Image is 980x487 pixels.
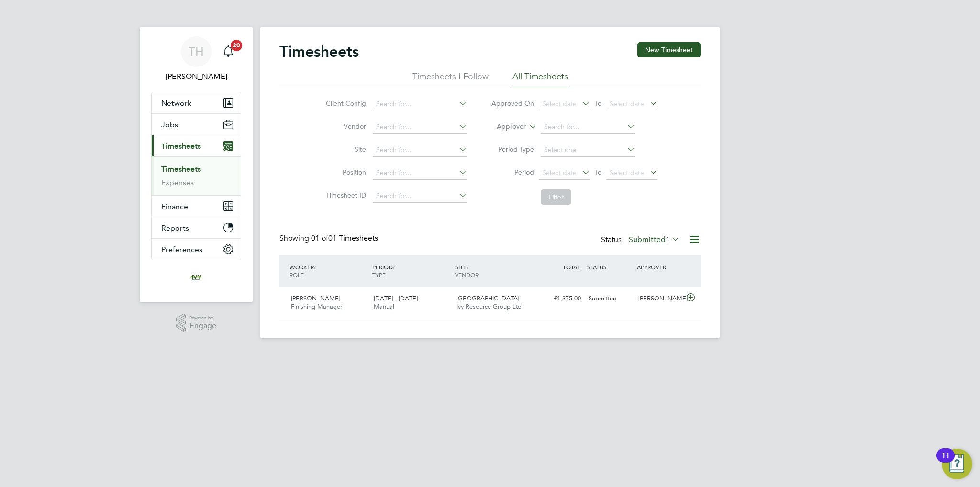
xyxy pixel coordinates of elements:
button: Finance [152,196,241,217]
label: Period [491,168,534,177]
span: Select date [610,168,644,177]
span: Powered by [189,314,216,322]
label: Client Config [323,99,366,108]
span: Select date [542,168,577,177]
div: Timesheets [152,156,241,195]
input: Search for... [373,144,467,157]
span: Tom Harvey [151,71,241,82]
input: Search for... [373,98,467,111]
span: 1 [666,235,670,244]
div: SITE [453,258,535,283]
span: Finance [161,202,188,211]
span: Manual [374,302,394,310]
div: Submitted [585,291,635,307]
span: Select date [610,100,644,108]
span: VENDOR [455,271,479,278]
input: Search for... [541,121,635,134]
div: WORKER [287,258,370,283]
label: Position [323,168,366,177]
span: 01 Timesheets [311,233,378,243]
span: [PERSON_NAME] [291,294,340,302]
button: New Timesheet [637,42,701,57]
label: Submitted [629,235,679,244]
div: 11 [941,455,950,468]
input: Search for... [373,189,467,203]
input: Search for... [373,121,467,134]
div: Status [601,233,681,247]
button: Timesheets [152,135,241,156]
img: ivyresourcegroup-logo-retina.png [189,270,204,285]
span: Network [161,99,191,108]
button: Reports [152,217,241,238]
span: Reports [161,223,189,232]
button: Jobs [152,114,241,135]
label: Vendor [323,122,366,131]
label: Period Type [491,145,534,154]
span: / [393,263,395,271]
span: Select date [542,100,577,108]
label: Approved On [491,99,534,108]
span: TYPE [372,271,386,278]
label: Site [323,145,366,154]
span: TH [189,45,204,58]
span: Finishing Manager [291,302,342,310]
li: All Timesheets [512,71,568,88]
button: Preferences [152,239,241,260]
div: APPROVER [635,258,684,276]
a: Timesheets [161,165,201,174]
span: To [592,97,604,110]
span: ROLE [290,271,304,278]
a: Go to home page [151,270,241,285]
span: [GEOGRAPHIC_DATA] [457,294,519,302]
span: 01 of [311,233,328,243]
button: Open Resource Center, 11 new notifications [942,449,972,479]
button: Filter [541,189,571,205]
span: / [467,263,468,271]
a: Powered byEngage [176,314,217,332]
li: Timesheets I Follow [412,71,489,88]
span: To [592,166,604,178]
div: [PERSON_NAME] [635,291,684,307]
span: Engage [189,322,216,330]
a: 20 [219,36,238,67]
a: Expenses [161,178,194,187]
span: Timesheets [161,142,201,151]
h2: Timesheets [279,42,359,61]
div: £1,375.00 [535,291,585,307]
label: Approver [483,122,526,132]
label: Timesheet ID [323,191,366,199]
span: Jobs [161,120,178,129]
input: Search for... [373,166,467,180]
a: TH[PERSON_NAME] [151,36,241,82]
nav: Main navigation [140,27,253,302]
span: 20 [231,40,242,51]
div: PERIOD [370,258,453,283]
div: STATUS [585,258,635,276]
span: Preferences [161,245,202,254]
span: Ivy Resource Group Ltd [457,302,522,310]
span: / [314,263,316,271]
div: Showing [279,233,380,243]
span: [DATE] - [DATE] [374,294,418,302]
button: Network [152,92,241,113]
input: Select one [541,144,635,157]
span: TOTAL [563,263,580,271]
